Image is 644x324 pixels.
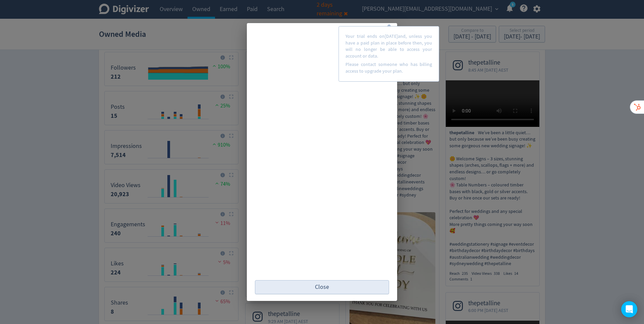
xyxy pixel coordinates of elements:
p: Please contact someone who has billing access to upgrade your plan. [345,61,432,74]
div: Open Intercom Messenger [621,301,637,317]
iframe: https://www.tiktok.com/player/v1/7542444375834447125?music_info=1&description=1&autoplay=1&loop=1... [255,30,389,264]
button: Close [255,280,389,294]
span: Close [315,284,329,290]
p: Your trial ends on [DATE] and, unless you have a paid plan in place before then, you will no long... [345,33,432,59]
